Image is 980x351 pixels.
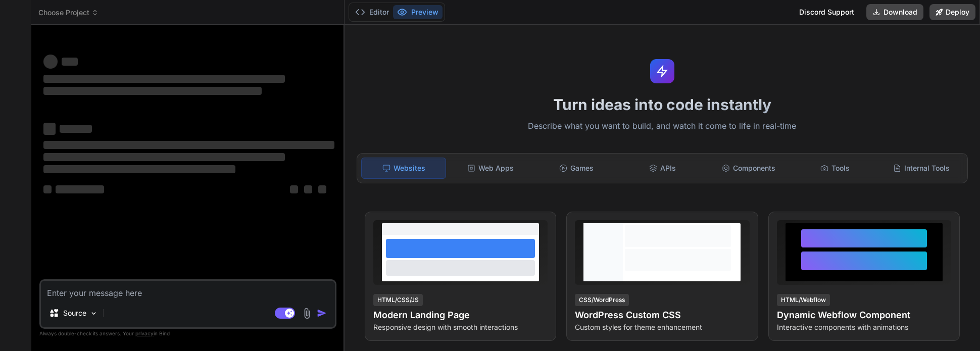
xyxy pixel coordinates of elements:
[43,153,285,161] span: ‌
[318,185,326,193] span: ‌
[43,165,235,173] span: ‌
[777,322,951,332] p: Interactive components with animations
[43,141,334,149] span: ‌
[290,185,298,193] span: ‌
[621,158,705,179] div: APIs
[43,185,52,193] span: ‌
[929,4,975,20] button: Deploy
[448,158,532,179] div: Web Apps
[777,294,830,306] div: HTML/Webflow
[361,158,447,179] div: Websites
[793,4,860,20] div: Discord Support
[373,322,548,332] p: Responsive design with smooth interactions
[38,8,99,18] span: Choose Project
[879,158,963,179] div: Internal Tools
[393,5,443,19] button: Preview
[39,329,336,338] p: Always double-check its answers. Your in Bind
[43,87,262,95] span: ‌
[301,308,313,319] img: attachment
[317,308,327,318] img: icon
[135,330,154,336] span: privacy
[373,294,423,306] div: HTML/CSS/JS
[43,75,285,83] span: ‌
[304,185,312,193] span: ‌
[575,294,629,306] div: CSS/WordPress
[89,309,98,318] img: Pick Models
[534,158,619,179] div: Games
[575,322,749,332] p: Custom styles for theme enhancement
[62,58,78,66] span: ‌
[707,158,791,179] div: Components
[351,95,974,114] h1: Turn ideas into code instantly
[575,308,749,322] h4: WordPress Custom CSS
[351,5,393,19] button: Editor
[56,185,104,193] span: ‌
[60,125,92,133] span: ‌
[793,158,877,179] div: Tools
[777,308,951,322] h4: Dynamic Webflow Component
[43,123,56,135] span: ‌
[373,308,548,322] h4: Modern Landing Page
[351,120,974,133] p: Describe what you want to build, and watch it come to life in real-time
[43,55,58,69] span: ‌
[866,4,923,20] button: Download
[63,308,86,318] p: Source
